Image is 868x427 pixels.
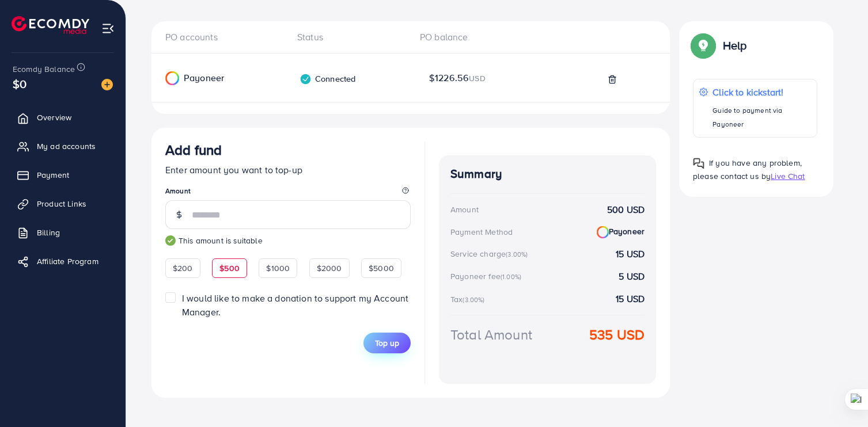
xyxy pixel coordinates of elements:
[37,256,98,267] span: Affiliate Program
[182,292,408,318] span: I would like to make a donation to support my Account Manager.
[13,63,75,75] span: Ecomdy Balance
[450,270,525,282] div: Payoneer fee
[589,325,645,345] strong: 535 USD
[9,192,117,215] a: Product Links
[219,262,240,274] span: $500
[369,262,394,274] span: $5000
[300,73,355,85] div: Connected
[597,226,645,238] strong: Payoneer
[9,135,117,158] a: My ad accounts
[819,375,859,418] iframe: Chat
[151,71,267,85] div: Payoneer
[37,112,71,123] span: Overview
[771,170,805,182] span: Live Chat
[363,333,411,353] button: Top up
[173,262,193,274] span: $200
[37,198,86,209] span: Product Links
[165,163,411,177] p: Enter amount you want to top-up
[469,73,485,84] span: USD
[450,204,479,215] div: Amount
[411,30,533,44] div: PO balance
[288,30,411,44] div: Status
[501,272,521,281] small: (1.00%)
[317,262,342,274] span: $2000
[37,227,60,238] span: Billing
[300,73,312,85] img: verified
[616,247,645,261] strong: 15 USD
[712,104,811,131] p: Guide to payment via Payoneer
[506,250,528,259] small: (3.00%)
[693,35,714,56] img: Popup guide
[12,16,89,34] img: logo
[723,39,747,52] p: Help
[37,140,96,152] span: My ad accounts
[619,270,645,283] strong: 5 USD
[597,226,609,238] img: Payoneer
[693,158,704,169] img: Popup guide
[463,295,484,304] small: (3.00%)
[165,186,411,200] legend: Amount
[37,169,69,181] span: Payment
[9,221,117,244] a: Billing
[13,75,26,92] span: $0
[165,235,176,246] img: guide
[165,142,222,158] h3: Add fund
[450,325,532,345] div: Total Amount
[9,106,117,129] a: Overview
[9,163,117,186] a: Payment
[165,30,288,44] div: PO accounts
[9,250,117,273] a: Affiliate Program
[266,262,290,274] span: $1000
[450,248,531,260] div: Service charge
[450,293,488,305] div: Tax
[607,203,645,216] strong: 500 USD
[450,226,513,238] div: Payment Method
[165,235,411,246] small: This amount is suitable
[165,71,179,85] img: Payoneer
[429,71,486,85] span: $1226.56
[101,79,113,90] img: image
[375,337,399,349] span: Top up
[101,22,115,35] img: menu
[450,167,645,181] h4: Summary
[693,157,802,182] span: If you have any problem, please contact us by
[712,85,811,99] p: Click to kickstart!
[616,292,645,306] strong: 15 USD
